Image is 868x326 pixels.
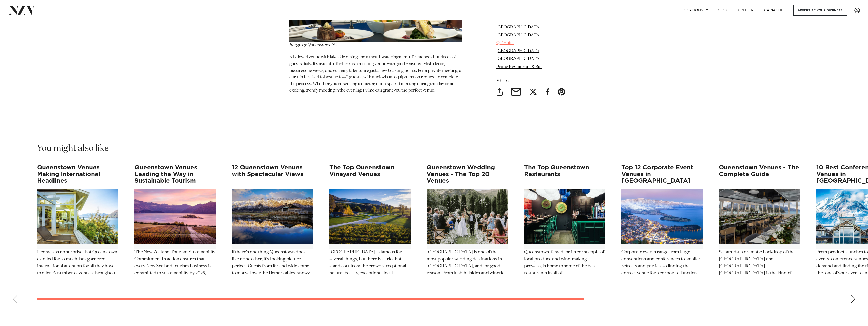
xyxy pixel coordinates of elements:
[524,164,605,184] h3: The Top Queenstown Restaurants
[621,164,703,184] h3: Top 12 Corporate Event Venues in [GEOGRAPHIC_DATA]
[496,78,579,84] h6: Share
[329,164,411,277] a: The Top Queenstown Vineyard Venues The Top Queenstown Vineyard Venues [GEOGRAPHIC_DATA] is famous...
[496,49,541,53] a: [GEOGRAPHIC_DATA]
[793,5,847,16] a: Advertise your business
[719,164,800,283] swiper-slide: 8 / 12
[427,189,508,244] img: Queenstown Wedding Venues - The Top 20 Venues
[524,189,605,244] img: The Top Queenstown Restaurants
[496,65,542,69] a: Prime Restaurant & Bar
[427,249,508,277] p: [GEOGRAPHIC_DATA] is one of the most popular wedding destinations in [GEOGRAPHIC_DATA], and for g...
[134,164,216,277] a: Queenstown Venues Leading the Way in Sustainable Tourism Queenstown Venues Leading the Way in Sus...
[496,33,541,37] a: [GEOGRAPHIC_DATA]
[232,164,313,283] swiper-slide: 3 / 12
[134,164,216,184] h3: Queenstown Venues Leading the Way in Sustainable Tourism
[427,164,508,184] h3: Queenstown Wedding Venues - The Top 20 Venues
[232,249,313,277] p: If there’s one thing Queenstown does like none other, it’s looking picture perfect. Guests from f...
[719,164,800,184] h3: Queenstown Venues - The Complete Guide
[329,164,411,184] h3: The Top Queenstown Vineyard Venues
[496,57,541,61] a: [GEOGRAPHIC_DATA]
[524,164,605,277] a: The Top Queenstown Restaurants The Top Queenstown Restaurants Queenstown, famed for its cornucopi...
[731,5,760,16] a: SUPPLIERS
[37,164,118,277] a: Queenstown Venues Making International Headlines Queenstown Venues Making International Headlines...
[134,249,216,277] p: The New Zealand Tourism Sustainability Commitment in action ensures that every New Zealand touris...
[496,41,514,45] a: QT Hotel
[329,249,411,277] p: [GEOGRAPHIC_DATA] is famous for several things, but there is a trio that stands out from the crow...
[496,25,541,29] a: [GEOGRAPHIC_DATA]
[232,189,313,244] img: 12 Queenstown Venues with Spectacular Views
[329,164,411,283] swiper-slide: 4 / 12
[232,164,313,277] a: 12 Queenstown Venues with Spectacular Views 12 Queenstown Venues with Spectacular Views If there’...
[524,249,605,277] p: Queenstown, famed for its cornucopia of local produce and wine-making prowess, is home to some of...
[289,43,337,47] em: Image by QueenstownNZ
[719,164,800,277] a: Queenstown Venues - The Complete Guide Queenstown Venues - The Complete Guide Set amidst a dramat...
[37,143,109,154] h2: You might also like
[232,164,313,184] h3: 12 Queenstown Venues with Spectacular Views
[719,249,800,277] p: Set amidst a dramatic backdrop of the [GEOGRAPHIC_DATA] and [GEOGRAPHIC_DATA], [GEOGRAPHIC_DATA] ...
[427,164,508,277] a: Queenstown Wedding Venues - The Top 20 Venues Queenstown Wedding Venues - The Top 20 Venues [GEOG...
[134,189,216,244] img: Queenstown Venues Leading the Way in Sustainable Tourism
[37,189,118,244] img: Queenstown Venues Making International Headlines
[524,164,605,283] swiper-slide: 6 / 12
[37,164,118,184] h3: Queenstown Venues Making International Headlines
[289,55,462,93] span: A beloved venue with lakeside dining and a mouthwatering menu, Prime sees hundreds of guests dail...
[760,5,790,16] a: Capacities
[621,249,703,277] p: Corporate events range from large conventions and conferences to smaller retreats and parties, so...
[621,164,703,283] swiper-slide: 7 / 12
[621,164,703,277] a: Top 12 Corporate Event Venues in [GEOGRAPHIC_DATA] Top 12 Corporate Event Venues in Queenstown Co...
[37,249,118,277] p: It comes as no surprise that Queenstown, extolled for so much, has garnered international attenti...
[134,164,216,283] swiper-slide: 2 / 12
[427,164,508,283] swiper-slide: 5 / 12
[8,6,36,15] img: nzv-logo.png
[37,164,118,283] swiper-slide: 1 / 12
[329,189,411,244] img: The Top Queenstown Vineyard Venues
[719,189,800,244] img: Queenstown Venues - The Complete Guide
[677,5,713,16] a: Locations
[713,5,731,16] a: BLOG
[621,189,703,244] img: Top 12 Corporate Event Venues in Queenstown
